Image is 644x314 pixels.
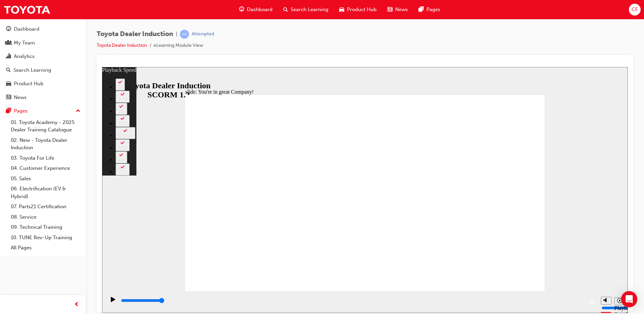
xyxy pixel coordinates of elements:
a: 05. Sales [8,174,83,184]
input: volume [500,238,543,244]
div: News [14,94,27,101]
li: eLearning Module View [154,42,203,50]
span: news-icon [387,5,392,14]
button: Playback speed [512,230,523,238]
span: learningRecordVerb_ATTEMPT-icon [180,30,189,39]
div: Dashboard [14,25,39,33]
button: Play (Ctrl+Alt+P) [3,229,15,241]
div: Product Hub [14,80,43,88]
a: 06. Electrification (EV & Hybrid) [8,184,83,201]
input: slide progress [19,231,62,236]
div: Pages [14,107,28,115]
div: Attempted [192,31,214,37]
span: car-icon [339,5,344,14]
div: playback controls [3,224,495,246]
a: Search Learning [3,64,83,76]
span: Pages [426,6,440,13]
div: Open Intercom Messenger [621,291,637,307]
a: car-iconProduct Hub [334,3,382,17]
span: Search Learning [291,6,328,13]
button: Mute (Ctrl+Alt+M) [499,230,510,238]
div: My Team [14,39,35,47]
span: guage-icon [239,5,244,14]
span: up-icon [76,107,80,116]
span: Product Hub [347,6,377,13]
a: search-iconSearch Learning [278,3,334,17]
div: Playback Speed [512,238,522,250]
span: News [395,6,408,13]
span: pages-icon [6,108,11,114]
span: pages-icon [419,5,424,14]
div: Analytics [14,53,35,60]
div: misc controls [495,224,522,246]
a: Dashboard [3,23,83,35]
a: All Pages [8,243,83,253]
a: Analytics [3,50,83,63]
button: Replay (Ctrl+Alt+R) [485,230,495,240]
span: search-icon [6,67,11,73]
span: search-icon [283,5,288,14]
a: 02. New - Toyota Dealer Induction [8,135,83,153]
div: 2 [16,18,20,23]
button: DashboardMy TeamAnalyticsSearch LearningProduct HubNews [3,22,83,105]
span: CF [632,6,638,13]
a: news-iconNews [382,3,413,17]
a: Product Hub [3,77,83,90]
span: news-icon [6,95,11,101]
a: Toyota Dealer Induction [97,42,147,48]
span: chart-icon [6,54,11,60]
span: Dashboard [247,6,272,13]
a: 09. Technical Training [8,222,83,232]
button: CF [629,4,641,15]
a: 03. Toyota For Life [8,153,83,163]
a: 04. Customer Experience [8,163,83,174]
a: 10. TUNE Rev-Up Training [8,232,83,243]
div: Search Learning [13,66,51,74]
span: car-icon [6,81,11,87]
span: people-icon [6,40,11,46]
a: My Team [3,37,83,49]
span: Toyota Dealer Induction [97,30,173,38]
a: 01. Toyota Academy - 2025 Dealer Training Catalogue [8,117,83,135]
a: pages-iconPages [413,3,446,17]
a: 07. Parts21 Certification [8,201,83,212]
button: Pages [3,105,83,117]
span: prev-icon [74,301,79,309]
button: 2 [13,11,23,24]
span: | [176,30,177,38]
a: guage-iconDashboard [234,3,278,17]
span: guage-icon [6,26,11,32]
img: Trak [3,2,51,17]
a: News [3,91,83,104]
a: 08. Service [8,212,83,222]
